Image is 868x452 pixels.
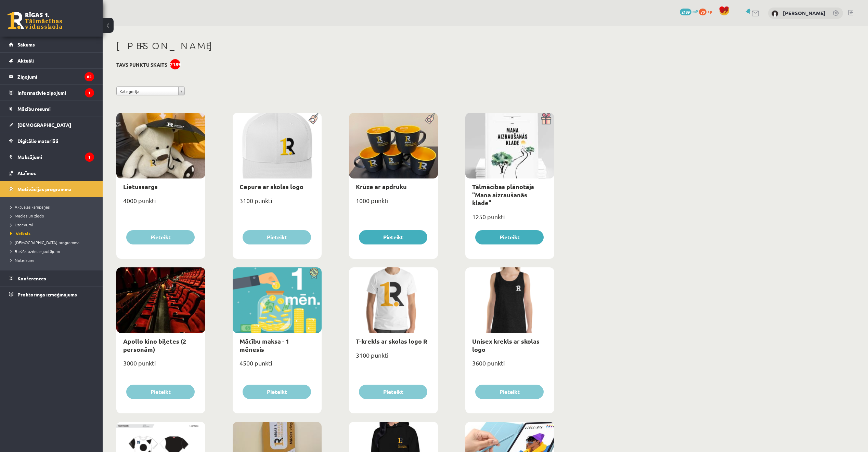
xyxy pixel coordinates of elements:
a: Krūze ar apdruku [356,183,407,190]
a: Tālmācības plānotājs "Mana aizraušanās klade" [472,183,534,207]
img: Populāra prece [306,113,322,124]
div: 3000 punkti [116,357,205,374]
span: Aktuāli [17,57,34,64]
button: Pieteikt [475,385,544,399]
a: Maksājumi1 [9,149,94,165]
legend: Ziņojumi [17,69,94,84]
span: Digitālie materiāli [17,138,58,144]
a: T-krekls ar skolas logo R [356,337,427,345]
a: Lietussargs [123,183,158,190]
img: Sandijs Nils Griķis [772,10,778,17]
span: Motivācijas programma [17,186,72,192]
span: [DEMOGRAPHIC_DATA] programma [10,240,79,245]
a: Mācies un ziedo [10,213,96,219]
span: Biežāk uzdotie jautājumi [10,249,60,254]
a: [DEMOGRAPHIC_DATA] programma [10,239,96,245]
a: Aktuālās kampaņas [10,204,96,210]
div: 3100 punkti [349,349,438,367]
a: Digitālie materiāli [9,133,94,149]
span: Kategorija [119,87,176,96]
span: Mācies un ziedo [10,213,44,218]
span: Noteikumi [10,257,34,263]
button: Pieteikt [243,385,311,399]
a: Motivācijas programma [9,181,94,197]
a: Ziņojumi82 [9,69,94,84]
a: Rīgas 1. Tālmācības vidusskola [8,12,62,29]
a: Atzīmes [9,165,94,181]
h1: [PERSON_NAME] [116,40,554,52]
a: [PERSON_NAME] [783,10,826,16]
a: Sākums [9,37,94,52]
span: Konferences [17,275,46,281]
a: Informatīvie ziņojumi1 [9,85,94,101]
button: Pieteikt [126,230,195,244]
a: Mācību maksa - 1 mēnesis [239,337,289,353]
a: Uzdevumi [10,222,96,228]
a: Noteikumi [10,257,96,263]
button: Pieteikt [126,385,195,399]
a: Aktuāli [9,53,94,68]
i: 1 [85,152,94,162]
span: xp [708,9,712,14]
a: Apollo kino biļetes (2 personām) [123,337,186,353]
div: 2189 [170,59,180,69]
div: 3600 punkti [465,357,554,374]
span: 2189 [680,9,691,15]
a: Unisex krekls ar skolas logo [472,337,540,353]
span: Atzīmes [17,170,36,176]
span: 70 [699,9,707,15]
legend: Informatīvie ziņojumi [17,85,94,101]
span: Uzdevumi [10,222,33,227]
a: 70 xp [699,9,715,14]
span: Aktuālās kampaņas [10,204,50,210]
h3: Tavs punktu skaits [116,62,167,68]
img: Populāra prece [423,113,438,124]
button: Pieteikt [243,230,311,244]
span: mP [692,9,698,14]
span: Sākums [17,41,35,48]
a: Konferences [9,270,94,286]
i: 1 [85,88,94,97]
div: 3100 punkti [233,195,322,212]
a: [DEMOGRAPHIC_DATA] [9,117,94,133]
button: Pieteikt [359,385,427,399]
div: 1250 punkti [465,211,554,228]
img: Atlaide [306,267,322,279]
span: Mācību resursi [17,106,51,112]
div: 4500 punkti [233,357,322,374]
span: [DEMOGRAPHIC_DATA] [17,122,71,128]
a: Cepure ar skolas logo [239,183,303,190]
button: Pieteikt [475,230,544,244]
div: 4000 punkti [116,195,205,212]
a: 2189 mP [680,9,698,14]
img: Dāvana ar pārsteigumu [539,113,554,124]
span: Proktoringa izmēģinājums [17,291,77,297]
a: Proktoringa izmēģinājums [9,287,94,302]
button: Pieteikt [359,230,427,244]
span: Veikals [10,231,30,236]
a: Veikals [10,230,96,237]
a: Mācību resursi [9,101,94,117]
i: 82 [85,72,94,81]
a: Kategorija [116,87,185,95]
a: Biežāk uzdotie jautājumi [10,248,96,254]
div: 1000 punkti [349,195,438,212]
legend: Maksājumi [17,149,94,165]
